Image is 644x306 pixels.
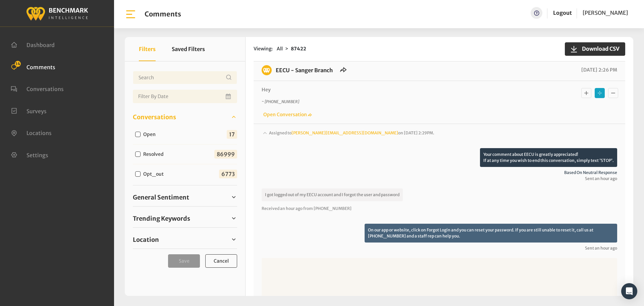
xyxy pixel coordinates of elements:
[26,5,88,21] img: benchmark
[11,41,55,48] a: Dashboard
[133,192,237,202] a: General Sentiment
[280,206,303,211] span: an hour ago
[133,113,176,122] span: Conversations
[11,63,55,70] a: Comments 14
[135,151,141,157] input: Resolved
[133,90,237,103] input: Date range input field
[11,85,64,92] a: Conversations
[26,107,47,114] span: Surveys
[133,112,237,122] a: Conversations
[133,214,190,223] span: Trending Keywords
[291,130,398,135] a: [PERSON_NAME][EMAIL_ADDRESS][DOMAIN_NAME]
[11,129,52,136] a: Locations
[133,235,159,244] span: Location
[11,151,48,158] a: Settings
[365,224,617,243] p: On our app or website, click on Forgot Login and you can reset your password. If you are still un...
[583,7,628,19] a: [PERSON_NAME]
[26,63,55,70] span: Comments
[262,176,617,182] span: Sent an hour ago
[262,86,528,93] p: Hey
[580,86,620,100] div: Basic example
[583,9,628,16] span: [PERSON_NAME]
[26,151,48,158] span: Settings
[277,46,283,52] span: All
[565,42,625,56] button: Download CSV
[224,90,233,103] button: Open Calendar
[133,193,189,202] span: General Sentiment
[139,37,156,61] button: Filters
[141,151,169,158] label: Resolved
[26,42,55,48] span: Dashboard
[580,67,617,73] span: [DATE] 2:26 PM
[291,46,306,52] strong: 87422
[262,65,272,75] img: benchmark
[135,171,141,177] input: Opt_out
[172,37,205,61] button: Saved Filters
[262,112,312,118] a: Open Conversation
[15,61,21,67] span: 14
[480,148,617,167] p: Your comment about EECU is greatly appreciated! If at any time you wish to end this conversation,...
[214,150,237,159] span: 86999
[262,206,279,211] span: Received
[125,8,137,20] img: bar
[145,10,181,18] h1: Comments
[272,65,337,75] h6: EECU - Sanger Branch
[254,45,273,52] span: Viewing:
[553,9,572,16] a: Logout
[135,132,141,137] input: Open
[262,170,617,176] span: Based on neutral response
[262,188,403,201] p: I got logged out of my EECU account and I forgot the user and password
[303,206,352,211] span: from [PHONE_NUMBER]
[553,7,572,19] a: Logout
[269,130,434,135] span: Assigned to on [DATE] 2:29PM.
[133,213,237,223] a: Trending Keywords
[621,283,637,299] div: Open Intercom Messenger
[262,245,617,251] span: Sent an hour ago
[262,129,617,148] div: Assigned to[PERSON_NAME][EMAIL_ADDRESS][DOMAIN_NAME]on [DATE] 2:29PM.
[133,71,237,84] input: Username
[578,45,620,53] span: Download CSV
[141,131,161,138] label: Open
[276,67,333,74] a: EECU - Sanger Branch
[26,130,52,136] span: Locations
[219,170,237,178] span: 6773
[262,99,299,104] i: ~ [PHONE_NUMBER]
[205,254,237,268] button: Cancel
[26,86,64,92] span: Conversations
[133,234,237,245] a: Location
[227,130,237,139] span: 17
[141,171,169,178] label: Opt_out
[11,107,47,114] a: Surveys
